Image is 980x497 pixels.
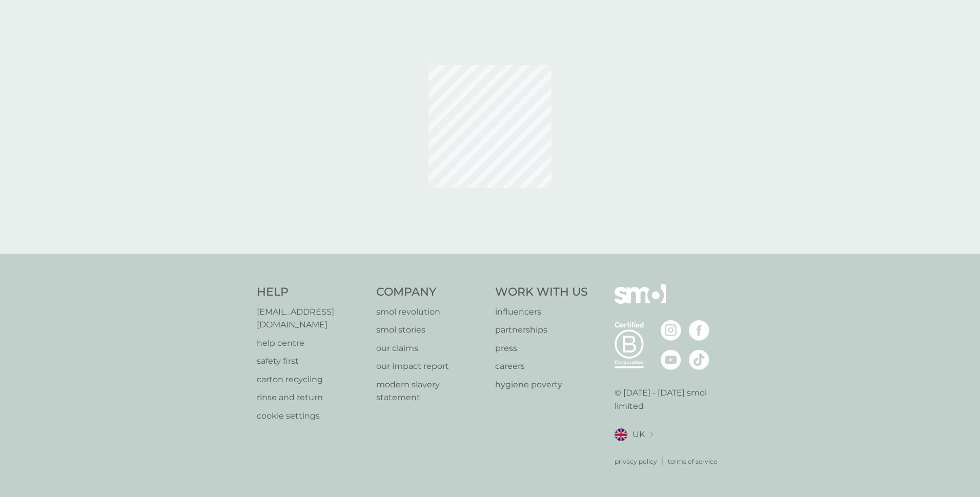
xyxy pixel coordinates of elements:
[376,305,485,319] a: smol revolution
[615,386,724,412] p: © [DATE] - [DATE] smol limited
[495,305,588,319] a: influencers
[689,320,709,341] img: visit the smol Facebook page
[495,378,588,391] a: hygiene poverty
[376,378,485,404] a: modern slavery statement
[376,284,485,300] h4: Company
[495,360,588,373] a: careers
[257,305,366,332] a: [EMAIL_ADDRESS][DOMAIN_NAME]
[668,457,717,466] a: terms of service
[495,284,588,300] h4: Work With Us
[257,373,366,386] a: carton recycling
[257,337,366,350] a: help centre
[615,457,657,466] a: privacy policy
[650,432,653,438] img: select a new location
[257,284,366,300] h4: Help
[257,391,366,404] a: rinse and return
[376,342,485,355] a: our claims
[661,349,681,370] img: visit the smol Youtube page
[615,428,627,441] img: UK flag
[376,323,485,337] a: smol stories
[495,342,588,355] a: press
[661,320,681,341] img: visit the smol Instagram page
[689,349,709,370] img: visit the smol Tiktok page
[257,409,366,423] a: cookie settings
[257,355,366,368] a: safety first
[376,360,485,373] a: our impact report
[495,323,588,337] a: partnerships
[632,428,645,441] span: UK
[615,284,666,319] img: smol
